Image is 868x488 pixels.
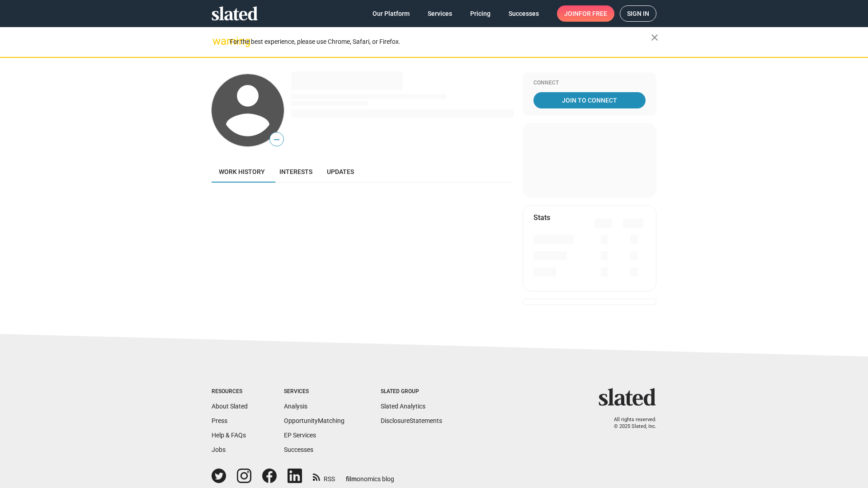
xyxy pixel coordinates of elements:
a: Sign in [620,5,656,22]
span: Pricing [470,5,491,22]
a: Analysis [284,403,307,410]
a: OpportunityMatching [284,417,344,424]
mat-icon: warning [212,36,223,47]
a: Pricing [463,5,498,22]
span: Work history [219,168,265,175]
a: DisclosureStatements [381,417,442,424]
span: Successes [509,5,539,22]
span: — [270,134,283,145]
span: Join [564,5,607,22]
div: For the best experience, please use Chrome, Safari, or Firefox. [230,36,651,48]
span: Interests [279,168,312,175]
div: Slated Group [381,388,442,395]
a: Work history [212,161,272,183]
div: Connect [533,80,646,87]
p: All rights reserved. © 2025 Slated, Inc. [604,417,656,430]
a: Press [212,417,227,424]
mat-card-title: Stats [533,213,550,222]
a: About Slated [212,403,248,410]
span: Updates [327,168,354,175]
div: Resources [212,388,248,395]
a: Jobs [212,446,226,453]
a: Successes [284,446,313,453]
a: Successes [501,5,546,22]
span: film [346,475,357,483]
mat-icon: close [649,32,660,43]
a: EP Services [284,432,316,439]
a: Joinfor free [557,5,614,22]
a: Slated Analytics [381,403,425,410]
a: Interests [272,161,320,183]
a: Our Platform [365,5,417,22]
a: Join To Connect [533,92,646,108]
a: Updates [320,161,361,183]
div: Services [284,388,344,395]
span: Sign in [627,6,649,21]
a: filmonomics blog [346,468,394,483]
a: Help & FAQs [212,432,246,439]
span: Our Platform [373,5,410,22]
span: Services [428,5,452,22]
a: RSS [313,469,335,483]
a: Services [420,5,459,22]
span: for free [579,5,607,22]
span: Join To Connect [535,92,644,108]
